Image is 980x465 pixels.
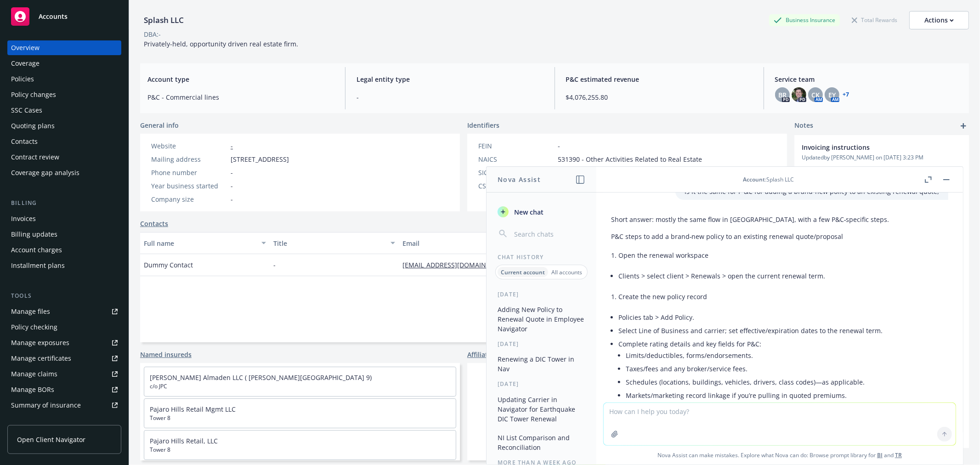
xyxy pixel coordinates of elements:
a: Contract review [7,150,121,164]
span: Tower 8 [150,446,450,454]
div: Coverage [11,56,40,71]
div: [DATE] [487,380,596,388]
button: Actions [909,11,969,29]
a: Overview [7,40,121,55]
a: Coverage gap analysis [7,165,121,180]
li: Taxes/fees and any broker/service fees. [626,362,948,375]
span: c/o JPC [150,382,450,391]
div: Phone number [151,168,227,177]
div: [DATE] [487,340,596,348]
div: Policies [11,72,34,86]
span: Invoicing instructions [802,142,938,152]
li: Limits/deductibles, forms/endorsements. [626,349,948,362]
a: BI [877,451,883,459]
span: Nova Assist can make mistakes. Explore what Nova can do: Browse prompt library for and [600,446,959,465]
a: Policy changes [7,87,121,102]
div: Splash LLC [140,14,187,26]
span: $4,076,255.80 [566,92,753,102]
div: Contacts [11,134,38,149]
div: Website [151,141,227,151]
a: Affiliated accounts [467,350,526,359]
span: Accounts [39,13,68,20]
span: Service team [775,74,962,84]
li: Open the renewal workspace [618,249,948,262]
a: Pajaro Hills Retail, LLC [150,437,218,445]
button: New chat [494,204,589,220]
span: Dummy Contact [144,260,193,270]
span: Notes [794,120,813,131]
div: Policy checking [11,320,57,335]
div: CSLB [478,181,554,191]
span: CK [811,90,820,100]
p: P&C steps to add a brand‑new policy to an existing renewal quote/proposal [611,232,948,241]
div: Mailing address [151,154,227,164]
p: Current account [501,268,545,276]
div: Manage certificates [11,351,71,366]
div: Tools [7,291,121,301]
button: NI List Comparison and Reconciliation [494,430,589,455]
div: Quoting plans [11,119,55,133]
button: Email [399,232,614,254]
a: Contacts [140,219,168,228]
a: Manage files [7,304,121,319]
div: DBA: - [144,29,161,39]
div: Email [402,238,600,248]
div: Billing [7,198,121,208]
span: Tower 8 [150,414,450,422]
div: SIC code [478,168,554,177]
span: - [357,92,543,102]
div: Title [273,238,385,248]
a: Installment plans [7,258,121,273]
div: Manage BORs [11,382,54,397]
li: Policies tab > Add Policy. [618,311,948,324]
div: Manage files [11,304,50,319]
img: photo [792,87,806,102]
div: Invoices [11,211,36,226]
div: SSC Cases [11,103,42,118]
span: Account [743,176,765,183]
a: - [231,142,233,150]
input: Search chats [512,227,585,240]
div: Chat History [487,253,596,261]
div: Installment plans [11,258,65,273]
a: Named insureds [140,350,192,359]
span: BR [778,90,787,100]
a: Manage BORs [7,382,121,397]
h1: Nova Assist [498,175,541,184]
a: [EMAIL_ADDRESS][DOMAIN_NAME] [402,261,517,269]
a: SSC Cases [7,103,121,118]
a: Summary of insurance [7,398,121,413]
span: General info [140,120,179,130]
div: Contract review [11,150,59,164]
a: Manage claims [7,367,121,381]
span: New chat [512,207,544,217]
span: Identifiers [467,120,499,130]
div: Manage exposures [11,335,69,350]
div: Billing updates [11,227,57,242]
li: Markets/marketing record linkage if you’re pulling in quoted premiums. [626,389,948,402]
div: NAICS [478,154,554,164]
div: Policy changes [11,87,56,102]
button: Full name [140,232,270,254]
a: [PERSON_NAME] Almaden LLC ( [PERSON_NAME][GEOGRAPHIC_DATA] 9) [150,373,372,382]
span: - [273,260,276,270]
button: Title [270,232,399,254]
a: +7 [843,92,850,97]
p: Short answer: mostly the same flow in [GEOGRAPHIC_DATA], with a few P&C‑specific steps. [611,215,948,224]
button: Updating Carrier in Navigator for Earthquake DIC Tower Renewal [494,392,589,426]
a: add [958,120,969,131]
li: Complete rating details and key fields for P&C: [618,337,948,404]
span: - [558,141,560,151]
span: EY [828,90,836,100]
span: P&C estimated revenue [566,74,753,84]
button: Renewing a DIC Tower in Nav [494,352,589,376]
span: - [231,181,233,191]
div: Company size [151,194,227,204]
div: Total Rewards [847,14,902,26]
span: Legal entity type [357,74,543,84]
div: Business Insurance [769,14,840,26]
a: Contacts [7,134,121,149]
a: Policies [7,72,121,86]
div: Coverage gap analysis [11,165,79,180]
a: Billing updates [7,227,121,242]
